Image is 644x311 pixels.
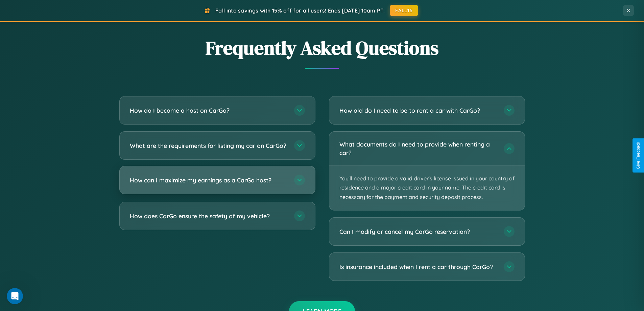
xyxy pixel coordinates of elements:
h3: What are the requirements for listing my car on CarGo? [130,141,287,150]
p: You'll need to provide a valid driver's license issued in your country of residence and a major c... [329,165,525,210]
h2: Frequently Asked Questions [119,35,525,61]
h3: How do I become a host on CarGo? [130,106,287,115]
h3: Can I modify or cancel my CarGo reservation? [339,227,497,236]
div: Give Feedback [636,142,641,169]
h3: How can I maximize my earnings as a CarGo host? [130,176,287,184]
button: FALL15 [390,5,418,16]
h3: How old do I need to be to rent a car with CarGo? [339,106,497,115]
h3: What documents do I need to provide when renting a car? [339,140,497,157]
span: Fall into savings with 15% off for all users! Ends [DATE] 10am PT. [215,7,385,14]
h3: Is insurance included when I rent a car through CarGo? [339,263,497,271]
iframe: Intercom live chat [7,288,23,304]
h3: How does CarGo ensure the safety of my vehicle? [130,212,287,220]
